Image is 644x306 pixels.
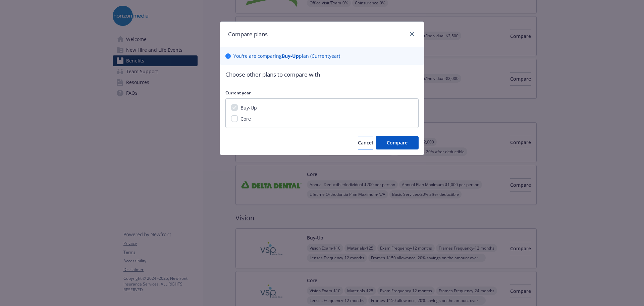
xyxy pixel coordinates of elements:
[233,52,340,59] p: You ' re are comparing plan ( Current year)
[358,136,373,149] button: Cancel
[358,139,373,146] span: Cancel
[225,90,419,96] p: Current year
[240,116,251,122] span: Core
[240,104,257,111] span: Buy-Up
[225,70,419,79] p: Choose other plans to compare with
[228,30,268,39] h1: Compare plans
[282,53,299,59] b: Buy-Up
[376,136,419,149] button: Compare
[408,30,416,38] a: close
[387,139,408,146] span: Compare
